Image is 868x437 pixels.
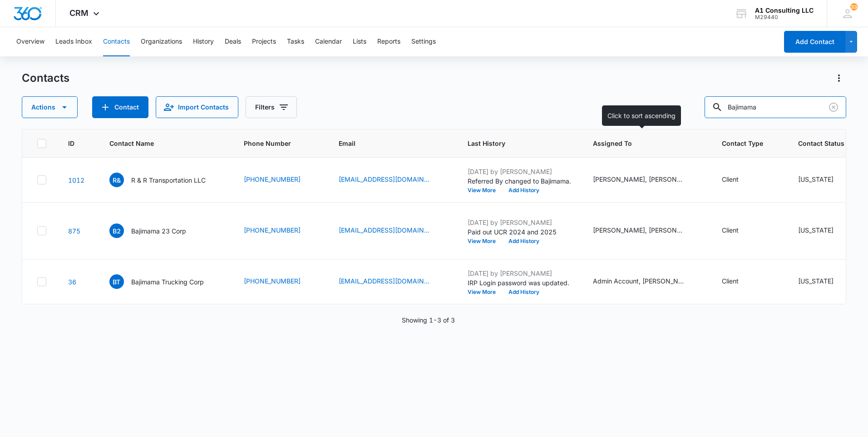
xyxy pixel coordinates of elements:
p: R & R Transportation LLC [131,175,206,185]
a: [EMAIL_ADDRESS][DOMAIN_NAME] [339,225,429,235]
div: Assigned To - Arisa Sawyer, Israel Moreno, Jeannette Uribe, Laura Henry, Michelle Jackson, Quarte... [593,225,700,236]
button: Add History [502,238,546,244]
a: [PHONE_NUMBER] [244,174,301,184]
span: CRM [69,8,89,18]
div: [PERSON_NAME], [PERSON_NAME], [PERSON_NAME], [PERSON_NAME], [PERSON_NAME], Quarterly Taxes, [PERS... [593,174,684,184]
div: [PERSON_NAME], [PERSON_NAME], [PERSON_NAME], [PERSON_NAME], [PERSON_NAME], Quarterly Taxes, [PERS... [593,225,684,235]
button: View More [468,289,502,295]
button: History [193,27,214,56]
button: Add Contact [784,31,845,53]
div: Phone Number - 631-521-0250 - Select to Edit Field [244,276,317,287]
button: View More [468,188,502,193]
p: Showing 1-3 of 3 [402,315,455,325]
span: R& [109,173,124,187]
a: [PHONE_NUMBER] [244,225,301,235]
div: [US_STATE] [798,225,833,235]
span: Assigned To [593,139,687,148]
input: Search Contacts [705,96,846,118]
p: [DATE] by [PERSON_NAME] [468,268,571,278]
div: Contact Status - Massachusetts - Select to Edit Field [798,174,850,185]
button: Add History [502,188,546,193]
span: Last History [468,139,558,148]
p: [DATE] by [PERSON_NAME] [468,218,571,227]
button: Actions [22,96,78,118]
h1: Contacts [22,71,69,85]
div: Client [722,225,739,235]
button: Contacts [103,27,130,56]
p: Bajimama 23 Corp [131,226,186,236]
button: Leads Inbox [55,27,92,56]
div: Contact Status - North Carolina - Select to Edit Field [798,225,850,236]
span: BT [109,274,124,289]
p: IRP Login password was updated. [468,278,571,288]
button: Deals [225,27,241,56]
button: Add History [502,289,546,295]
div: Client [722,174,739,184]
span: ID [68,139,74,148]
div: account id [755,14,814,20]
span: Email [339,139,433,148]
div: account name [755,7,814,14]
div: Email - rrtransportation15llc@gmail.com - Select to Edit Field [339,174,446,185]
a: [EMAIL_ADDRESS][DOMAIN_NAME] [339,174,429,184]
div: Phone Number - 6315210250 - Select to Edit Field [244,225,317,236]
button: Import Contacts [156,96,238,118]
button: Overview [16,27,44,56]
button: Add Contact [92,96,148,118]
p: [DATE] by [PERSON_NAME] [468,167,571,176]
p: Referred By changed to Bajimama. [468,176,571,186]
p: Bajimama Trucking Corp [131,277,204,287]
span: 33 [850,3,858,10]
div: Click to sort ascending [602,105,681,126]
button: Organizations [141,27,182,56]
div: Contact Type - Client - Select to Edit Field [722,276,755,287]
div: [US_STATE] [798,276,833,286]
div: Admin Account, [PERSON_NAME], [PERSON_NAME], [PERSON_NAME] [593,276,684,286]
div: notifications count [850,3,858,10]
div: Assigned To - Admin Account, Jeannette Uribe, Keisha Nembhard, Krystle Hendricks - Select to Edit... [593,276,700,287]
div: Email - diorys81@gmail.com - Select to Edit Field [339,276,446,287]
button: Reports [377,27,400,56]
div: Contact Name - Bajimama 23 Corp - Select to Edit Field [109,223,202,238]
div: Client [722,276,739,286]
a: [EMAIL_ADDRESS][DOMAIN_NAME] [339,276,429,286]
button: Tasks [287,27,304,56]
div: [US_STATE] [798,174,833,184]
button: Projects [252,27,276,56]
div: Contact Name - Bajimama Trucking Corp - Select to Edit Field [109,274,220,289]
button: Actions [832,71,846,85]
div: Contact Type - Client - Select to Edit Field [722,225,755,236]
span: Phone Number [244,139,317,148]
button: Settings [411,27,436,56]
a: Navigate to contact details page for Bajimama 23 Corp [68,227,80,235]
span: Contact Type [722,139,763,148]
div: Phone Number - 9783971501 - Select to Edit Field [244,174,317,185]
span: Contact Status [798,139,844,148]
div: Assigned To - Arisa Sawyer, Israel Moreno, Jeannette Uribe, Laura Henry, Michelle Jackson, Quarte... [593,174,700,185]
div: Contact Name - R & R Transportation LLC - Select to Edit Field [109,173,222,187]
a: Navigate to contact details page for R & R Transportation LLC [68,176,84,184]
div: Email - bajimama23corp@gmail.com - Select to Edit Field [339,225,446,236]
a: [PHONE_NUMBER] [244,276,301,286]
p: Paid out UCR 2024 and 2025 [468,227,571,237]
button: Calendar [315,27,342,56]
button: Lists [353,27,366,56]
div: Contact Status - New Jersey - Select to Edit Field [798,276,850,287]
div: Contact Type - Client - Select to Edit Field [722,174,755,185]
span: B2 [109,223,124,238]
span: Contact Name [109,139,209,148]
button: Filters [246,96,297,118]
button: View More [468,238,502,244]
a: Navigate to contact details page for Bajimama Trucking Corp [68,278,76,286]
button: Clear [826,100,841,114]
